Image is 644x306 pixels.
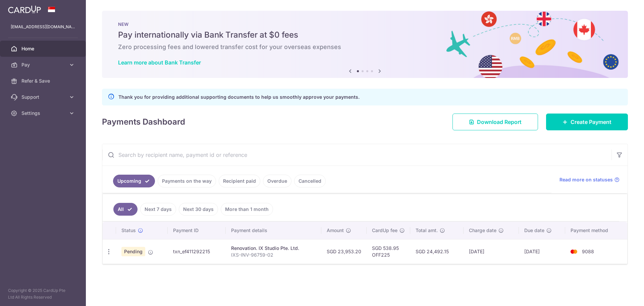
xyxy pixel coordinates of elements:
span: 9088 [582,249,594,254]
img: CardUp [8,5,41,13]
span: Create Payment [571,118,611,126]
th: Payment method [565,222,627,239]
span: Total amt. [416,227,438,234]
span: Due date [524,227,544,234]
th: Payment ID [168,222,225,239]
a: Cancelled [294,175,326,187]
span: Read more on statuses [559,176,613,183]
td: [DATE] [519,239,565,264]
td: [DATE] [464,239,519,264]
div: Renovation. IX Studio Pte. Ltd. [231,245,316,252]
input: Search by recipient name, payment id or reference [102,144,611,166]
span: Amount [327,227,344,234]
a: All [113,203,138,216]
h6: Zero processing fees and lowered transfer cost for your overseas expenses [118,43,612,51]
span: Pay [21,61,66,68]
td: SGD 538.95 OFF225 [367,239,410,264]
span: Support [21,94,66,100]
a: Download Report [452,114,538,130]
td: SGD 24,492.15 [410,239,464,264]
span: Download Report [477,118,522,126]
p: Thank you for providing additional supporting documents to help us smoothly approve your payments. [118,93,360,101]
p: NEW [118,21,612,27]
span: Charge date [469,227,496,234]
th: Payment details [226,222,321,239]
span: Refer & Save [21,78,66,84]
p: IXS-INV-96759-02 [231,252,316,258]
a: Recipient paid [219,175,260,187]
td: txn_ef411292215 [168,239,225,264]
span: CardUp fee [372,227,397,234]
span: Settings [21,110,66,117]
img: Bank Card [567,248,581,256]
td: SGD 23,953.20 [321,239,367,264]
h4: Payments Dashboard [102,116,185,128]
p: [EMAIL_ADDRESS][DOMAIN_NAME] [11,24,75,30]
a: Next 30 days [179,203,218,216]
a: Learn more about Bank Transfer [118,59,201,66]
iframe: Opens a widget where you can find more information [601,286,637,303]
a: Payments on the way [158,175,216,187]
span: Home [21,45,66,52]
a: More than 1 month [221,203,273,216]
a: Create Payment [546,114,628,130]
span: Pending [121,247,145,256]
h5: Pay internationally via Bank Transfer at $0 fees [118,30,612,40]
img: Bank transfer banner [102,11,628,78]
a: Upcoming [113,175,155,187]
a: Overdue [263,175,291,187]
span: Status [121,227,136,234]
a: Next 7 days [140,203,176,216]
a: Read more on statuses [559,176,620,183]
